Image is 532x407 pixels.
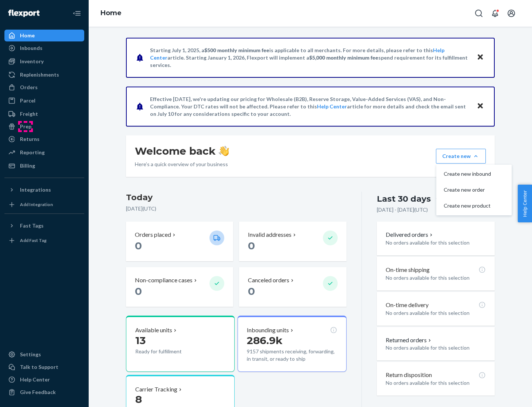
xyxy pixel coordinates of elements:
[135,161,229,168] p: Here’s a quick overview of your business
[20,110,38,118] div: Freight
[204,47,269,53] span: $500 monthly minimum fee
[239,267,346,307] button: Canceled orders 0
[518,185,532,222] button: Help Center
[239,222,346,261] button: Invalid addresses 0
[248,285,255,297] span: 0
[4,374,84,386] a: Help Center
[126,316,235,372] button: Available units13Ready for fulfillment
[475,52,485,63] button: Close
[444,171,491,176] span: Create new inbound
[4,147,84,158] a: Reporting
[504,6,519,21] button: Open account menu
[126,222,233,261] button: Orders placed 0
[20,84,38,91] div: Orders
[20,135,40,143] div: Returns
[4,30,84,41] a: Home
[471,6,486,21] button: Open Search Box
[135,326,172,334] p: Available units
[386,239,486,246] p: No orders available for this selection
[20,201,53,208] div: Add Integration
[135,231,171,239] p: Orders placed
[20,376,50,383] div: Help Center
[4,42,84,54] a: Inbounds
[438,198,510,214] button: Create new product
[248,231,291,239] p: Invalid addresses
[386,371,432,379] p: Return disposition
[444,203,491,208] span: Create new product
[377,193,431,205] div: Last 30 days
[377,206,428,213] p: [DATE] - [DATE] ( UTC )
[248,276,289,285] p: Canceled orders
[248,239,255,252] span: 0
[135,276,192,285] p: Non-compliance cases
[69,6,84,21] button: Close Navigation
[4,108,84,120] a: Freight
[4,121,84,132] a: Prep
[20,71,59,78] div: Replenishments
[4,184,84,196] button: Integrations
[4,95,84,107] a: Parcel
[150,95,470,118] p: Effective [DATE], we're updating our pricing for Wholesale (B2B), Reserve Storage, Value-Added Se...
[309,54,378,61] span: $5,000 monthly minimum fee
[135,348,204,355] p: Ready for fulfillment
[475,101,485,112] button: Close
[135,285,142,297] span: 0
[20,58,44,65] div: Inventory
[20,149,45,156] div: Reporting
[20,186,51,194] div: Integrations
[20,44,42,52] div: Inbounds
[135,144,229,158] h1: Welcome back
[95,3,127,24] ol: breadcrumbs
[317,103,347,110] a: Help Center
[126,192,347,203] h3: Today
[20,123,31,130] div: Prep
[386,274,486,282] p: No orders available for this selection
[444,187,491,192] span: Create new order
[4,361,84,373] a: Talk to Support
[438,182,510,198] button: Create new order
[4,199,84,211] a: Add Integration
[8,10,40,17] img: Flexport logo
[20,162,35,169] div: Billing
[135,239,142,252] span: 0
[4,55,84,67] a: Inventory
[4,349,84,360] a: Settings
[4,81,84,93] a: Orders
[4,69,84,81] a: Replenishments
[488,6,502,21] button: Open notifications
[135,393,142,406] span: 8
[20,32,35,39] div: Home
[20,237,47,243] div: Add Fast Tag
[4,220,84,232] button: Fast Tags
[4,133,84,145] a: Returns
[150,47,470,69] p: Starting July 1, 2025, a is applicable to all merchants. For more details, please refer to this a...
[438,166,510,182] button: Create new inbound
[20,363,58,371] div: Talk to Support
[386,344,486,351] p: No orders available for this selection
[386,231,434,239] button: Delivered orders
[4,160,84,172] a: Billing
[4,386,84,398] button: Give Feedback
[386,309,486,317] p: No orders available for this selection
[386,336,433,344] button: Returned orders
[386,301,429,309] p: On-time delivery
[100,9,122,17] a: Home
[126,267,233,307] button: Non-compliance cases 0
[4,235,84,246] a: Add Fast Tag
[20,222,44,229] div: Fast Tags
[386,266,430,274] p: On-time shipping
[20,97,35,104] div: Parcel
[126,205,347,212] p: [DATE] ( UTC )
[219,146,229,156] img: hand-wave emoji
[436,149,486,164] button: Create newCreate new inboundCreate new orderCreate new product
[20,351,41,358] div: Settings
[20,388,56,396] div: Give Feedback
[135,334,146,347] span: 13
[135,385,177,394] p: Carrier Tracking
[238,316,346,372] button: Inbounding units286.9k9157 shipments receiving, forwarding, in transit, or ready to ship
[247,334,283,347] span: 286.9k
[247,326,289,334] p: Inbounding units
